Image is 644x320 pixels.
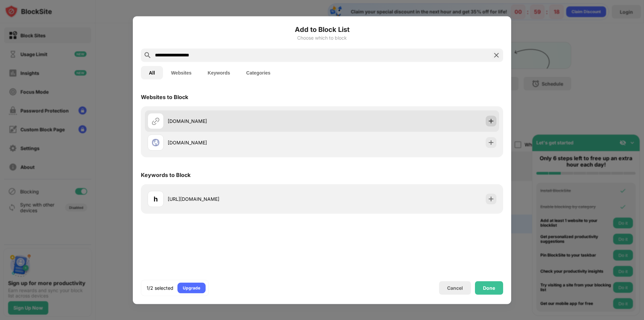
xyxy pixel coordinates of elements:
[141,171,191,178] div: Keywords to Block
[492,51,500,59] img: search-close
[183,284,200,291] div: Upgrade
[141,93,188,100] div: Websites to Block
[154,194,158,204] div: h
[152,138,160,146] img: favicons
[141,66,163,79] button: All
[152,117,160,125] img: url.svg
[238,66,278,79] button: Categories
[163,66,200,79] button: Websites
[168,139,322,146] div: [DOMAIN_NAME]
[141,35,503,40] div: Choose which to block
[483,285,495,290] div: Done
[200,66,238,79] button: Keywords
[168,195,322,202] div: [URL][DOMAIN_NAME]
[168,118,322,125] div: [DOMAIN_NAME]
[447,285,463,291] div: Cancel
[141,24,503,34] h6: Add to Block List
[144,51,152,59] img: search.svg
[147,284,173,291] div: 1/2 selected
